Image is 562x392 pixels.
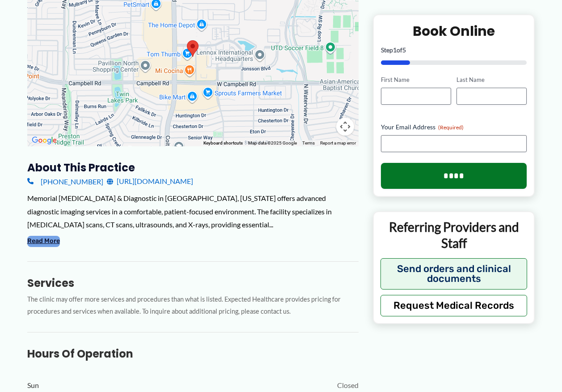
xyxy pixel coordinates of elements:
[381,123,527,132] label: Your Email Address
[402,46,406,54] span: 5
[393,46,397,54] span: 1
[381,76,451,84] label: First Name
[320,141,356,145] a: Report a map error
[27,294,359,318] p: The clinic may offer more services and procedures than what is listed. Expected Healthcare provid...
[27,276,359,290] h3: Services
[27,161,359,175] h3: About this practice
[27,347,359,361] h3: Hours of Operation
[107,175,193,188] a: [URL][DOMAIN_NAME]
[248,141,297,145] span: Map data ©2025 Google
[380,258,528,289] button: Send orders and clinical documents
[456,76,527,84] label: Last Name
[27,236,60,247] button: Read More
[30,135,59,146] a: Open this area in Google Maps (opens a new window)
[27,175,103,188] a: [PHONE_NUMBER]
[27,379,39,392] span: Sun
[27,192,359,231] div: Memorial [MEDICAL_DATA] & Diagnostic in [GEOGRAPHIC_DATA], [US_STATE] offers advanced diagnostic ...
[438,124,464,131] span: (Required)
[381,22,527,40] h2: Book Online
[302,141,315,145] a: Terms (opens in new tab)
[336,118,354,136] button: Map camera controls
[380,219,528,251] p: Referring Providers and Staff
[30,135,59,146] img: Google
[380,294,528,316] button: Request Medical Records
[337,379,359,392] span: Closed
[203,140,243,146] button: Keyboard shortcuts
[381,47,527,53] p: Step of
